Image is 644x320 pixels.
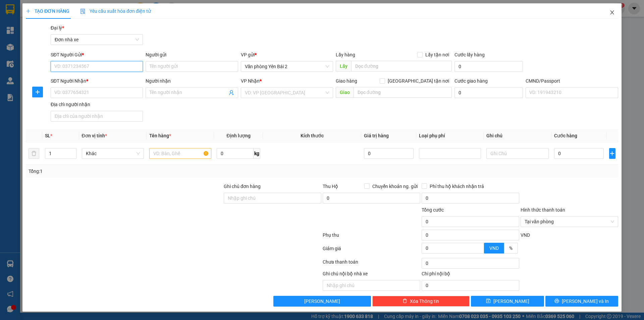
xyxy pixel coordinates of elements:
button: save[PERSON_NAME] [471,296,544,307]
span: user-add [229,90,234,95]
span: plus [33,89,43,95]
span: [PERSON_NAME] [304,298,340,305]
input: Ghi Chú [486,148,548,159]
span: [PERSON_NAME] và In [562,298,609,305]
span: Tên hàng [149,133,171,138]
button: Close [603,3,622,22]
span: Lấy [336,61,351,72]
span: Đơn nhà xe [55,35,139,45]
div: Tổng: 1 [29,168,249,175]
div: Người gửi [146,51,238,58]
span: Lấy hàng [336,52,355,57]
span: [PERSON_NAME] [493,298,529,305]
input: Dọc đường [354,87,452,98]
span: Giao [336,87,354,98]
th: Ghi chú [484,129,551,142]
span: Khác [86,148,140,158]
span: [GEOGRAPHIC_DATA] tận nơi [385,77,452,85]
span: Đại lý [51,25,64,31]
span: Xóa Thông tin [410,298,439,305]
span: printer [554,299,559,304]
label: Cước lấy hàng [454,52,485,57]
button: plus [609,148,615,159]
div: Giảm giá [322,245,421,257]
span: plus [26,9,31,13]
span: save [486,299,491,304]
span: SL [45,133,50,138]
button: deleteXóa Thông tin [372,296,470,307]
input: Cước giao hàng [454,87,523,98]
span: Kích thước [301,133,324,138]
span: Giao hàng [336,78,357,84]
span: Định lượng [226,133,250,138]
span: Chuyển khoản ng. gửi [370,183,420,190]
th: Loại phụ phí [416,129,484,142]
span: Tại văn phòng [525,217,614,227]
div: Địa chỉ người nhận [51,101,143,108]
input: Dọc đường [351,61,452,72]
span: Đơn vị tính [82,133,107,138]
span: VP Nhận [241,78,260,84]
span: Văn phòng Yên Bái 2 [245,61,329,72]
input: Địa chỉ của người nhận [51,111,143,122]
div: Ghi chú nội bộ nhà xe [323,270,420,280]
span: VND [521,232,530,238]
span: % [509,245,513,251]
label: Hình thức thanh toán [521,207,565,213]
span: Yêu cầu xuất hóa đơn điện tử [80,8,151,14]
span: VND [489,245,499,251]
button: [PERSON_NAME] [273,296,371,307]
span: kg [254,148,260,159]
div: VP gửi [241,51,333,58]
span: TẠO ĐƠN HÀNG [26,8,69,14]
span: Giá trị hàng [364,133,389,138]
input: Ghi chú đơn hàng [224,193,321,203]
button: delete [29,148,39,159]
label: Cước giao hàng [454,78,488,84]
span: Tổng cước [422,207,444,213]
div: Chi phí nội bộ [422,270,519,280]
input: Cước lấy hàng [454,61,523,72]
span: Lấy tận nơi [423,51,452,58]
div: Người nhận [146,77,238,85]
div: Phụ thu [322,231,421,243]
input: 0 [364,148,414,159]
span: close [609,10,615,15]
div: SĐT Người Gửi [51,51,143,58]
div: Chưa thanh toán [322,258,421,270]
img: icon [80,9,86,14]
span: plus [609,151,615,156]
button: printer[PERSON_NAME] và In [545,296,618,307]
span: Phí thu hộ khách nhận trả [427,183,487,190]
div: CMND/Passport [526,77,618,85]
span: Thu Hộ [323,184,338,189]
button: plus [32,87,43,97]
input: VD: Bàn, Ghế [149,148,211,159]
span: Cước hàng [554,133,577,138]
label: Ghi chú đơn hàng [224,184,261,189]
div: SĐT Người Nhận [51,77,143,85]
span: delete [402,299,407,304]
input: Nhập ghi chú [323,280,420,291]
